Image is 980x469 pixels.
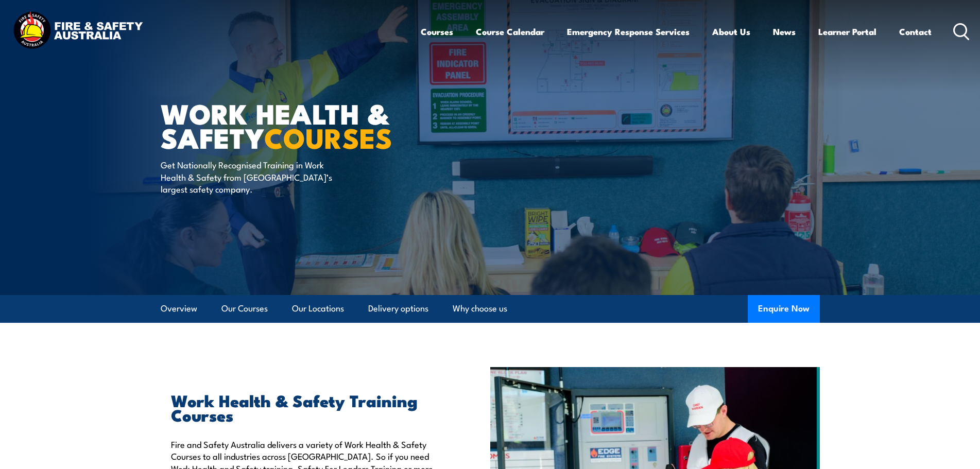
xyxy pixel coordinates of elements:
a: About Us [712,18,750,45]
a: Contact [899,18,932,45]
a: Delivery options [368,295,428,322]
a: Our Courses [221,295,268,322]
a: Why choose us [453,295,507,322]
p: Get Nationally Recognised Training in Work Health & Safety from [GEOGRAPHIC_DATA]’s largest safet... [161,159,349,195]
a: Courses [421,18,453,45]
a: Our Locations [292,295,344,322]
h2: Work Health & Safety Training Courses [171,393,443,422]
a: Learner Portal [818,18,876,45]
a: Overview [161,295,197,322]
button: Enquire Now [748,295,820,323]
strong: COURSES [264,115,392,158]
h1: Work Health & Safety [161,101,415,149]
a: Emergency Response Services [567,18,690,45]
a: Course Calendar [476,18,544,45]
a: News [773,18,796,45]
